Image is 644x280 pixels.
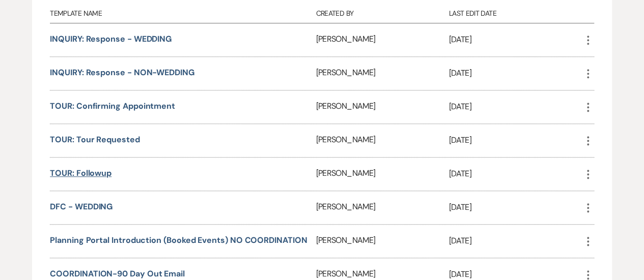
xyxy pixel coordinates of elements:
a: Planning Portal Introduction (Booked Events) NO COORDINATION [50,235,307,245]
a: TOUR: Confirming Appointment [50,101,175,111]
a: INQUIRY: Response - WEDDING [50,34,172,44]
div: [PERSON_NAME] [316,225,449,258]
a: TOUR: Tour Requested [50,134,139,145]
div: [PERSON_NAME] [316,191,449,224]
div: [PERSON_NAME] [316,90,449,123]
a: DFC - WEDDING [50,201,113,212]
a: COORDINATION-90 Day Out Email [50,268,185,279]
p: [DATE] [449,100,582,113]
div: [PERSON_NAME] [316,124,449,157]
p: [DATE] [449,33,582,46]
a: TOUR: Followup [50,168,111,178]
a: INQUIRY: Response - NON-WEDDING [50,67,194,78]
p: [DATE] [449,67,582,80]
p: [DATE] [449,201,582,214]
div: [PERSON_NAME] [316,158,449,191]
div: [PERSON_NAME] [316,23,449,56]
p: [DATE] [449,134,582,147]
div: [PERSON_NAME] [316,57,449,90]
p: [DATE] [449,167,582,180]
p: [DATE] [449,234,582,247]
